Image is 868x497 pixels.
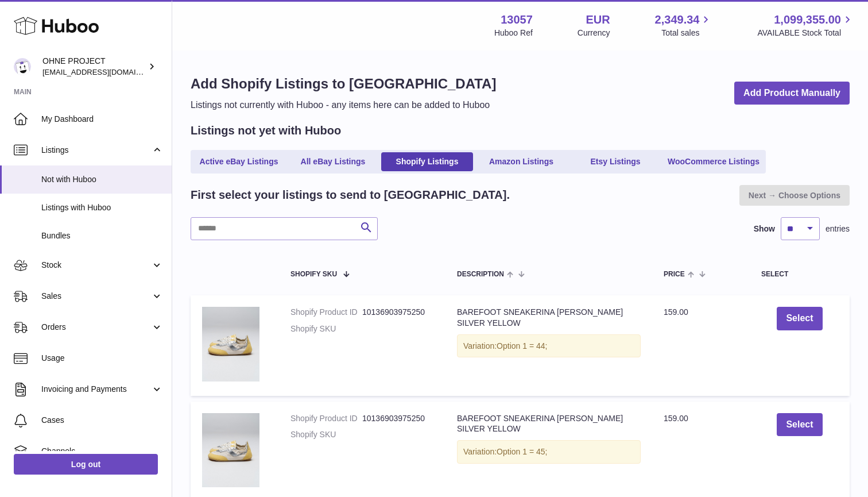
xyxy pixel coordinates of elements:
[41,230,163,241] span: Bundles
[41,145,151,156] span: Listings
[41,114,163,125] span: My Dashboard
[41,174,163,185] span: Not with Huboo
[202,413,259,488] img: LIBERTAS_SMALL_1fc4f940-5a87-446c-95f5-7044ca72b254.jpg
[497,341,547,350] span: Option 1 = 44;
[826,224,850,234] span: entries
[290,323,362,334] dt: Shopify SKU
[754,224,775,234] label: Show
[41,415,163,426] span: Cases
[497,447,547,456] span: Option 1 = 45;
[290,429,362,440] dt: Shopify SKU
[734,82,850,105] a: Add Product Manually
[362,307,434,318] dd: 10136903975250
[191,99,496,111] p: Listings not currently with Huboo - any items here can be added to Huboo
[457,440,641,464] div: Variation:
[191,187,510,203] h2: First select your listings to send to [GEOGRAPHIC_DATA].
[41,322,151,333] span: Orders
[290,271,337,278] span: Shopify SKU
[655,12,700,28] span: 2,349.34
[757,12,854,38] a: 1,099,355.00 AVAILABLE Stock Total
[757,28,854,38] span: AVAILABLE Stock Total
[290,307,362,318] dt: Shopify Product ID
[761,271,838,278] div: Select
[362,413,434,424] dd: 10136903975250
[569,152,661,171] a: Etsy Listings
[661,28,712,38] span: Total sales
[774,12,841,28] span: 1,099,355.00
[42,67,169,76] span: [EMAIL_ADDRESS][DOMAIN_NAME]
[655,12,713,38] a: 2,349.34 Total sales
[664,414,688,423] span: 159.00
[777,307,822,330] button: Select
[501,12,533,28] strong: 13057
[494,28,533,38] div: Huboo Ref
[202,307,259,382] img: LIBERTAS_SMALL_1fc4f940-5a87-446c-95f5-7044ca72b254.jpg
[381,152,473,171] a: Shopify Listings
[14,454,158,475] a: Log out
[193,152,285,171] a: Active eBay Listings
[586,12,610,28] strong: EUR
[14,58,31,75] img: support@ohneproject.com
[42,56,146,78] div: OHNE PROJECT
[41,202,163,213] span: Listings with Huboo
[41,384,151,395] span: Invoicing and Payments
[287,152,379,171] a: All eBay Listings
[457,271,504,278] span: Description
[457,307,641,329] div: BAREFOOT SNEAKERINA [PERSON_NAME] SILVER YELLOW
[41,260,151,271] span: Stock
[457,413,641,435] div: BAREFOOT SNEAKERINA [PERSON_NAME] SILVER YELLOW
[777,413,822,437] button: Select
[290,413,362,424] dt: Shopify Product ID
[664,271,685,278] span: Price
[475,152,567,171] a: Amazon Listings
[41,353,163,364] span: Usage
[664,307,688,317] span: 159.00
[664,152,764,171] a: WooCommerce Listings
[41,291,151,302] span: Sales
[191,123,341,138] h2: Listings not yet with Huboo
[41,446,163,457] span: Channels
[578,28,610,38] div: Currency
[457,334,641,358] div: Variation:
[191,75,496,93] h1: Add Shopify Listings to [GEOGRAPHIC_DATA]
